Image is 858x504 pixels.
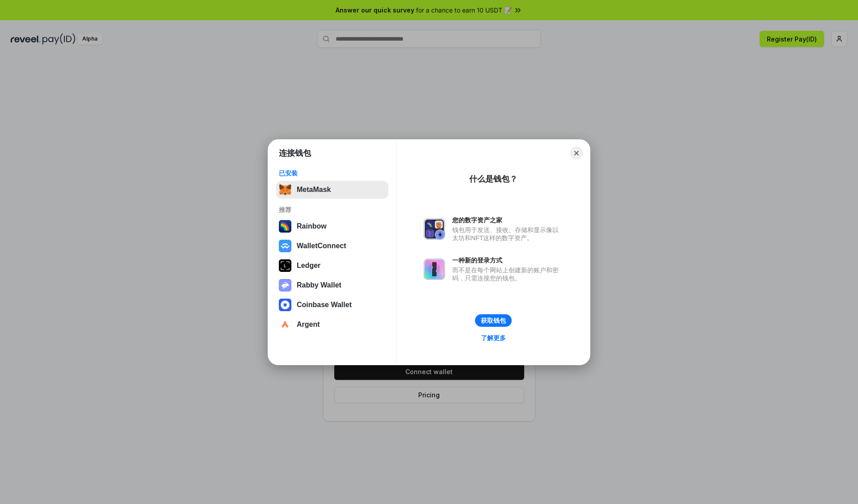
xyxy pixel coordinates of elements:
[276,316,388,333] button: Argent
[424,218,445,240] img: svg+xml,%3Csvg%20xmlns%3D%22http%3A%2F%2Fwww.w3.org%2F2000%2Fsvg%22%20fill%3D%22none%22%20viewBox...
[276,181,388,199] button: MetaMask
[475,314,512,327] button: 获取钱包
[469,174,517,184] div: 什么是钱包？
[570,147,583,159] button: Close
[475,332,511,344] a: 了解更多
[279,299,291,311] img: svg+xml,%3Csvg%20width%3D%2228%22%20height%3D%2228%22%20viewBox%3D%220%200%2028%2028%22%20fill%3D...
[279,259,291,272] img: svg+xml,%3Csvg%20xmlns%3D%22http%3A%2F%2Fwww.w3.org%2F2000%2Fsvg%22%20width%3D%2228%22%20height%3...
[279,148,311,158] h1: 连接钱包
[297,186,331,194] div: MetaMask
[279,240,291,252] img: svg+xml,%3Csvg%20width%3D%2228%22%20height%3D%2228%22%20viewBox%3D%220%200%2028%2028%22%20fill%3D...
[276,276,388,294] button: Rabby Wallet
[276,257,388,275] button: Ledger
[276,217,388,235] button: Rainbow
[297,301,352,309] div: Coinbase Wallet
[297,281,341,289] div: Rabby Wallet
[297,321,320,329] div: Argent
[279,279,291,292] img: svg+xml,%3Csvg%20xmlns%3D%22http%3A%2F%2Fwww.w3.org%2F2000%2Fsvg%22%20fill%3D%22none%22%20viewBox...
[297,262,320,270] div: Ledger
[452,266,563,282] div: 而不是在每个网站上创建新的账户和密码，只需连接您的钱包。
[424,258,445,280] img: svg+xml,%3Csvg%20xmlns%3D%22http%3A%2F%2Fwww.w3.org%2F2000%2Fsvg%22%20fill%3D%22none%22%20viewBox...
[452,226,563,242] div: 钱包用于发送、接收、存储和显示像以太坊和NFT这样的数字资产。
[276,296,388,314] button: Coinbase Wallet
[481,334,506,342] div: 了解更多
[481,317,506,325] div: 获取钱包
[279,206,386,214] div: 推荐
[279,169,386,177] div: 已安装
[297,242,346,250] div: WalletConnect
[297,222,327,230] div: Rainbow
[276,237,388,255] button: WalletConnect
[452,216,563,224] div: 您的数字资产之家
[279,318,291,331] img: svg+xml,%3Csvg%20width%3D%2228%22%20height%3D%2228%22%20viewBox%3D%220%200%2028%2028%22%20fill%3D...
[452,256,563,264] div: 一种新的登录方式
[279,183,291,196] img: svg+xml,%3Csvg%20fill%3D%22none%22%20height%3D%2233%22%20viewBox%3D%220%200%2035%2033%22%20width%...
[279,220,291,233] img: svg+xml,%3Csvg%20width%3D%22120%22%20height%3D%22120%22%20viewBox%3D%220%200%20120%20120%22%20fil...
